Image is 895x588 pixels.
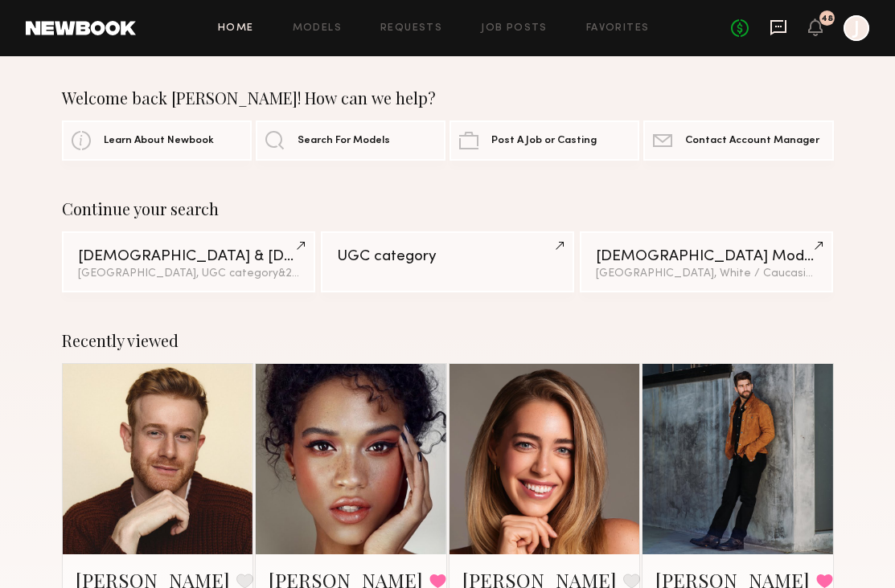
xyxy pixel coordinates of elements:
[844,15,869,41] a: J
[491,136,597,146] span: Post A Job or Casting
[643,120,833,161] a: Contact Account Manager
[380,23,442,34] a: Requests
[586,23,650,34] a: Favorites
[337,249,559,264] div: UGC category
[596,249,818,264] div: [DEMOGRAPHIC_DATA] Models
[278,268,355,279] span: & 2 other filter s
[685,136,819,146] span: Contact Account Manager
[62,231,316,292] a: [DEMOGRAPHIC_DATA] & [DEMOGRAPHIC_DATA] Models[GEOGRAPHIC_DATA], UGC category&2other filters
[62,120,252,161] a: Learn About Newbook
[450,120,639,161] a: Post A Job or Casting
[62,331,834,350] div: Recently viewed
[62,199,834,218] div: Continue your search
[78,249,300,264] div: [DEMOGRAPHIC_DATA] & [DEMOGRAPHIC_DATA] Models
[580,231,834,292] a: [DEMOGRAPHIC_DATA] Models[GEOGRAPHIC_DATA], White / Caucasian
[62,88,834,108] div: Welcome back [PERSON_NAME]! How can we help?
[321,231,575,292] a: UGC category
[298,136,390,146] span: Search For Models
[481,23,548,34] a: Job Posts
[821,14,833,23] div: 48
[256,120,445,161] a: Search For Models
[104,136,214,146] span: Learn About Newbook
[596,268,818,280] div: [GEOGRAPHIC_DATA], White / Caucasian
[293,23,342,34] a: Models
[78,268,300,280] div: [GEOGRAPHIC_DATA], UGC category
[218,23,254,34] a: Home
